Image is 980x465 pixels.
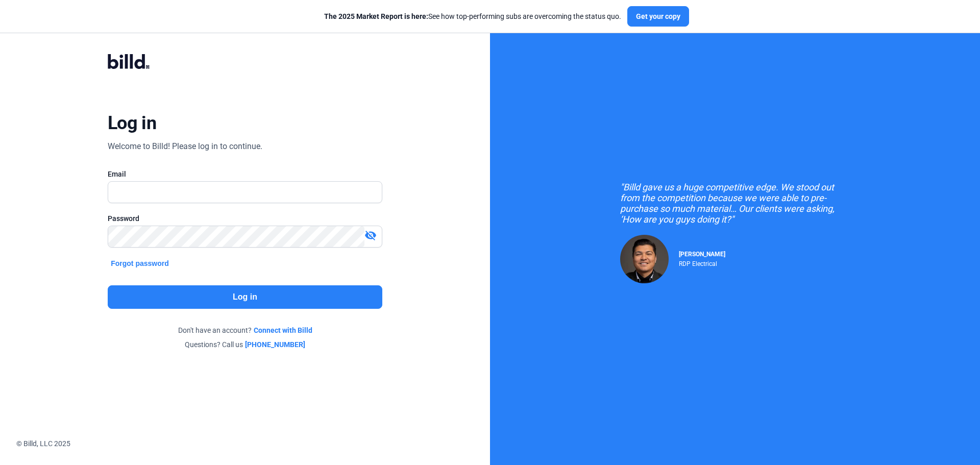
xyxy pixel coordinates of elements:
div: Questions? Call us [108,339,382,350]
button: Get your copy [627,6,689,27]
mat-icon: visibility_off [364,229,377,241]
img: Raul Pacheco [620,235,669,283]
div: Log in [108,112,156,134]
span: The 2025 Market Report is here: [324,12,428,20]
div: RDP Electrical [679,258,725,267]
button: Log in [108,285,382,309]
div: Welcome to Billd! Please log in to continue. [108,140,262,153]
div: Don't have an account? [108,325,382,335]
div: Email [108,169,382,179]
div: Password [108,213,382,224]
span: [PERSON_NAME] [679,251,725,258]
a: [PHONE_NUMBER] [245,339,305,350]
button: Forgot password [108,258,172,269]
a: Connect with Billd [254,325,312,335]
div: See how top-performing subs are overcoming the status quo. [324,11,621,21]
div: "Billd gave us a huge competitive edge. We stood out from the competition because we were able to... [620,182,850,225]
